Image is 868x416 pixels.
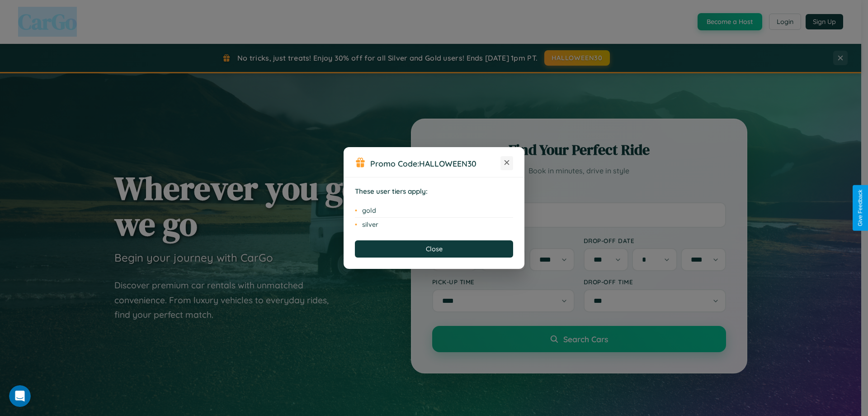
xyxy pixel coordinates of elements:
[370,158,500,168] h3: Promo Code:
[857,190,863,226] div: Give Feedback
[355,204,513,218] li: gold
[355,187,428,196] strong: These user tiers apply:
[355,218,513,231] li: silver
[355,240,513,258] button: Close
[9,385,31,407] iframe: Intercom live chat
[419,158,476,168] b: HALLOWEEN30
